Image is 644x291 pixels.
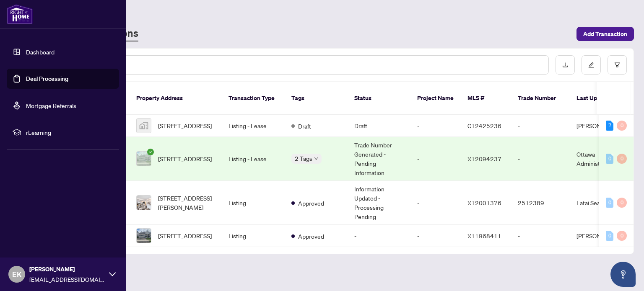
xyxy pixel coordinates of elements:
span: C12425236 [467,122,501,129]
span: [PERSON_NAME] [29,265,105,274]
button: filter [608,55,627,75]
span: EK [12,268,22,280]
td: Information Updated - Processing Pending [348,181,410,225]
th: Last Updated By [570,82,633,115]
th: Status [348,82,410,115]
td: Draft [348,115,410,137]
button: Add Transaction [576,27,634,41]
span: [EMAIL_ADDRESS][DOMAIN_NAME] [29,275,105,284]
span: down [314,157,318,161]
span: X12001376 [467,199,501,206]
td: - [348,225,410,247]
td: 2512389 [511,181,570,225]
span: 2 Tags [295,154,312,163]
td: - [410,181,461,225]
a: Deal Processing [26,75,68,82]
span: rLearning [26,128,113,137]
img: thumbnail-img [137,118,151,133]
div: 0 [617,198,627,208]
div: 0 [606,154,613,164]
th: Project Name [410,82,461,115]
img: thumbnail-img [137,229,151,243]
td: - [511,225,570,247]
div: 0 [606,198,613,208]
th: MLS # [461,82,511,115]
td: Listing - Lease [222,137,285,181]
td: Listing [222,225,285,247]
a: Mortgage Referrals [26,102,76,109]
th: Trade Number [511,82,570,115]
button: download [556,55,575,75]
span: [STREET_ADDRESS] [158,231,212,240]
span: Draft [298,121,311,131]
td: - [511,115,570,137]
td: Trade Number Generated - Pending Information [348,137,410,181]
td: - [410,137,461,181]
td: [PERSON_NAME] [570,115,633,137]
span: [STREET_ADDRESS] [158,154,212,163]
th: Property Address [130,82,222,115]
img: thumbnail-img [137,196,151,210]
span: edit [588,62,594,68]
div: 0 [617,154,627,164]
span: Approved [298,198,324,208]
span: check-circle [147,149,154,155]
button: Open asap [610,262,636,287]
td: - [511,137,570,181]
th: Transaction Type [222,82,285,115]
td: Ottawa Administrator [570,137,633,181]
td: - [410,115,461,137]
span: Approved [298,232,324,241]
span: [STREET_ADDRESS][PERSON_NAME] [158,193,215,212]
div: 7 [606,121,613,131]
td: Listing [222,181,285,225]
span: X11968411 [467,232,501,239]
div: 0 [617,231,627,241]
div: 0 [617,121,627,131]
td: [PERSON_NAME] [570,225,633,247]
img: logo [7,4,33,24]
span: filter [614,62,620,68]
a: Dashboard [26,48,55,56]
div: 0 [606,231,613,241]
td: Listing - Lease [222,115,285,137]
span: X12094237 [467,155,501,162]
span: Add Transaction [583,27,627,41]
button: edit [582,55,601,75]
td: - [410,225,461,247]
span: download [562,62,568,68]
span: [STREET_ADDRESS] [158,121,212,130]
td: Latai Seadat [570,181,633,225]
th: Tags [285,82,348,115]
img: thumbnail-img [137,152,151,166]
